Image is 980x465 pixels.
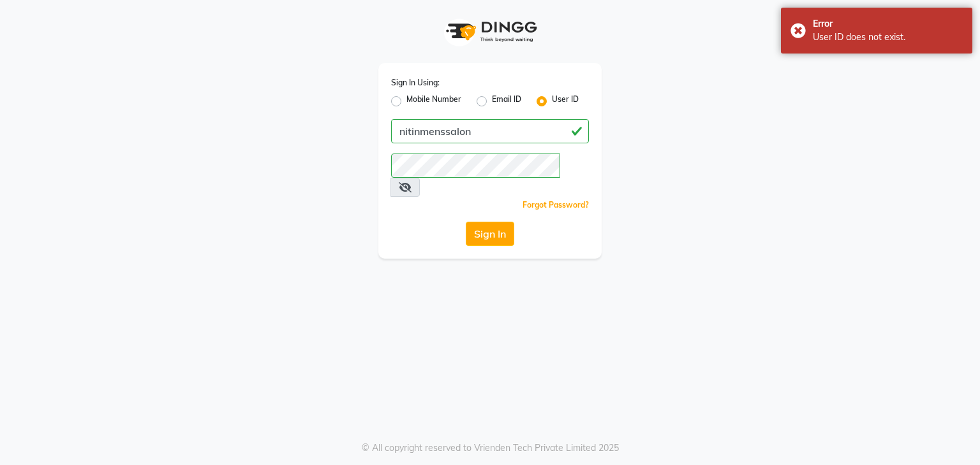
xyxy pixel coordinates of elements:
[813,17,963,31] div: Error
[523,200,589,210] a: Forgot Password?
[813,31,963,44] div: User ID does not exist.
[439,13,541,50] img: logo1.svg
[406,94,461,109] label: Mobile Number
[466,222,514,246] button: Sign In
[391,119,589,143] input: Username
[391,154,560,178] input: Username
[492,94,521,109] label: Email ID
[391,77,440,89] label: Sign In Using:
[552,94,579,109] label: User ID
